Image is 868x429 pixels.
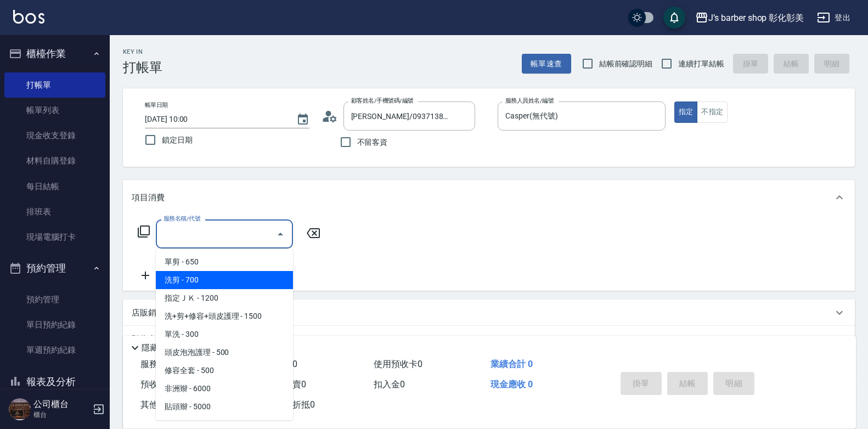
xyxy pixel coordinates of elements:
a: 帳單列表 [4,98,105,123]
img: Person [9,398,31,420]
button: 帳單速查 [522,54,571,74]
span: 洗+剪+修容+頭皮護理 - 1500 [156,307,293,325]
p: 店販銷售 [132,307,165,319]
span: 服務消費 0 [140,359,181,369]
img: Logo [13,10,44,24]
span: 貼頭辮 - 5000 [156,398,293,416]
h2: Key In [123,48,162,55]
a: 排班表 [4,199,105,224]
a: 每日結帳 [4,174,105,199]
span: 指定ＪＫ - 1200 [156,289,293,307]
span: 單洗 - 300 [156,325,293,343]
div: 預收卡販賣 [123,326,855,352]
div: 店販銷售 [123,300,855,326]
button: save [663,7,685,29]
button: 指定 [674,101,698,123]
button: 預約管理 [4,254,105,283]
div: 項目消費 [123,180,855,215]
a: 預約管理 [4,287,105,312]
span: 修容全套 - 500 [156,362,293,380]
a: 現場電腦打卡 [4,224,105,250]
span: 頭皮泡泡護理 - 500 [156,343,293,362]
button: J’s barber shop 彰化彰美 [691,7,808,29]
p: 項目消費 [132,192,165,204]
span: 鎖定日期 [162,134,193,146]
input: YYYY/MM/DD hh:mm [145,110,285,128]
span: 使用預收卡 0 [374,359,422,369]
button: 報表及分析 [4,368,105,396]
label: 顧客姓名/手機號碼/編號 [351,97,414,105]
span: 不留客資 [357,137,388,148]
h5: 公司櫃台 [33,399,89,410]
h3: 打帳單 [123,60,162,75]
span: 單剪 - 650 [156,253,293,271]
label: 帳單日期 [145,101,168,109]
button: 櫃檯作業 [4,39,105,68]
span: 結帳前確認明細 [599,58,653,70]
a: 打帳單 [4,72,105,98]
span: 扣入金 0 [374,379,405,390]
div: J’s barber shop 彰化彰美 [708,11,804,25]
span: 其他付款方式 0 [140,399,198,410]
span: 洗剪 - 700 [156,271,293,289]
span: 非洲辮 - 6000 [156,380,293,398]
a: 單日預約紀錄 [4,312,105,337]
label: 服務名稱/代號 [164,214,200,223]
button: Choose date, selected date is 2025-08-14 [290,106,316,133]
p: 櫃台 [33,410,89,420]
span: 連續打單結帳 [678,58,724,70]
p: 預收卡販賣 [132,334,173,345]
p: 隱藏業績明細 [142,342,191,354]
a: 單週預約紀錄 [4,337,105,363]
span: 業績合計 0 [491,359,533,369]
span: 預收卡販賣 0 [140,379,189,390]
label: 服務人員姓名/編號 [505,97,554,105]
button: 不指定 [697,101,728,123]
button: 登出 [813,8,855,28]
button: Close [272,225,289,243]
a: 材料自購登錄 [4,148,105,173]
a: 現金收支登錄 [4,123,105,148]
span: 現金應收 0 [491,379,533,390]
